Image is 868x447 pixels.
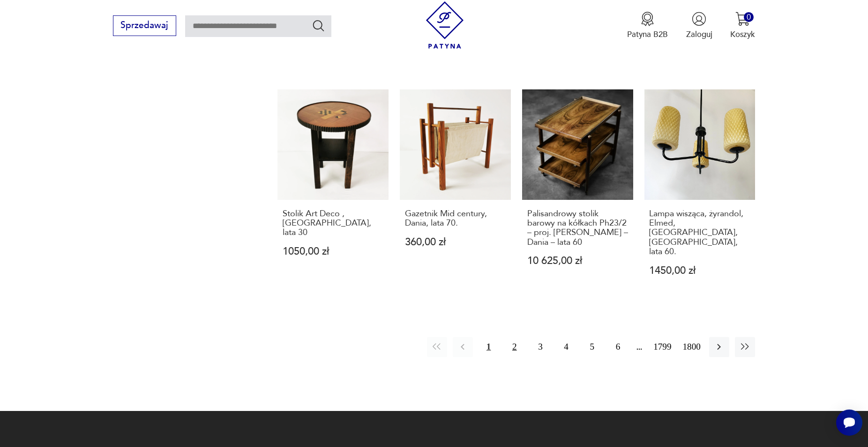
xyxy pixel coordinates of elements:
p: 10 625,00 zł [527,256,628,266]
button: 1 [479,337,499,357]
button: Zaloguj [686,12,712,40]
button: 1799 [651,337,674,357]
a: Ikona medaluPatyna B2B [627,12,668,40]
button: 0Koszyk [730,12,755,40]
img: Ikona koszyka [735,12,750,26]
div: 0 [744,12,754,22]
img: Ikona medalu [640,12,655,26]
button: 2 [504,337,524,357]
a: Lampa wisząca, żyrandol, Elmed, Zabrze, Polska, lata 60.Lampa wisząca, żyrandol, Elmed, [GEOGRAPH... [644,89,756,298]
button: Patyna B2B [627,12,668,40]
p: 1450,00 zł [649,266,750,276]
h3: Gazetnik Mid century, Dania, lata 70. [405,209,506,228]
p: Zaloguj [686,29,712,40]
a: Palisandrowy stolik barowy na kółkach Ph23/2 – proj. Poul Hundevad – Dania – lata 60Palisandrowy ... [522,89,633,298]
a: Sprzedawaj [113,22,176,30]
h3: Stolik Art Deco , [GEOGRAPHIC_DATA], lata 30 [283,209,383,238]
p: Patyna B2B [627,29,668,40]
a: Stolik Art Deco , Niemcy, lata 30Stolik Art Deco , [GEOGRAPHIC_DATA], lata 301050,00 zł [277,89,389,298]
button: Szukaj [312,19,325,32]
h3: Palisandrowy stolik barowy na kółkach Ph23/2 – proj. [PERSON_NAME] – Dania – lata 60 [527,209,628,248]
button: Sprzedawaj [113,15,176,36]
img: Patyna - sklep z meblami i dekoracjami vintage [421,1,469,49]
button: 6 [608,337,628,357]
p: 360,00 zł [405,237,506,247]
h3: Lampa wisząca, żyrandol, Elmed, [GEOGRAPHIC_DATA], [GEOGRAPHIC_DATA], lata 60. [649,209,750,257]
img: Ikonka użytkownika [692,12,706,26]
p: 1050,00 zł [283,247,383,256]
button: 3 [530,337,550,357]
a: Gazetnik Mid century, Dania, lata 70.Gazetnik Mid century, Dania, lata 70.360,00 zł [400,89,511,298]
iframe: Smartsupp widget button [836,410,862,436]
p: Koszyk [730,29,755,40]
button: 1800 [680,337,703,357]
button: 5 [582,337,602,357]
button: 4 [556,337,576,357]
